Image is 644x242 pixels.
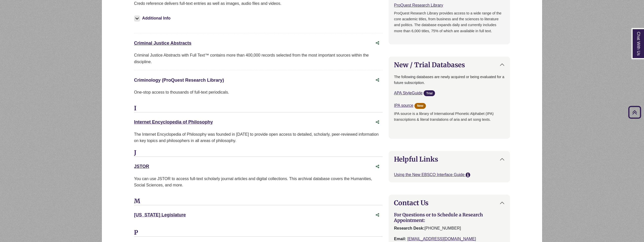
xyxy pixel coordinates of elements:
button: New / Trial Databases [389,57,510,73]
strong: Research Desk: [394,226,424,230]
button: Share this database [372,117,383,127]
div: The Internet Encyclopedia of Philosophy was founded in [DATE] to provide open access to detailed,... [134,131,383,144]
a: APA StyleGuide [394,91,423,95]
span: New [414,103,426,109]
p: IPA source is a library of International Phonetic Alphabet (IPA) transcriptions & literal transla... [394,111,505,128]
h3: M [134,198,383,205]
button: Contact Us [389,195,510,211]
a: [EMAIL_ADDRESS][DOMAIN_NAME] [407,237,476,241]
a: Criminal Justice Abstracts [134,41,191,46]
h3: P [134,229,383,237]
h3: For Questions or to Schedule a Research Appointment: [394,212,505,223]
p: [PHONE_NUMBER] [394,225,505,232]
a: Internet Encyclopedia of Philosophy [134,119,213,125]
p: ProQuest Research Library provides access to a wide range of the core academic titles, from busin... [394,10,505,34]
h3: J [134,149,383,157]
h3: I [134,105,383,112]
a: Using the New EBSCO Interface Guide [394,172,466,177]
button: Helpful Links [389,151,510,167]
a: JSTOR [134,164,149,169]
button: Share this database [372,162,383,171]
button: Share this database [372,210,383,220]
button: Additional Info [134,15,172,22]
button: Share this database [372,38,383,48]
p: You can use JSTOR to access full-text scholarly journal articles and digital collections. This ar... [134,176,383,188]
strong: Email: [394,237,406,241]
span: Trial [424,90,435,96]
a: ProQuest Research Library [394,3,443,7]
p: The following databases are newly acquired or being evaluated for a future subscription. [394,74,505,86]
a: [US_STATE] Legislature [134,212,186,217]
p: One-stop access to thousands of full-text periodicals. [134,89,383,96]
button: Share this database [372,75,383,85]
a: IPA source [394,103,413,108]
div: Criminal Justice Abstracts with Full Text™ contains more than 400,000 records selected from the m... [134,52,383,65]
a: Back to Top [627,109,643,116]
a: Criminology (ProQuest Research Library) [134,78,224,83]
p: Credo reference delivers full-text entries as well as images, audio files and videos. [134,0,383,7]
